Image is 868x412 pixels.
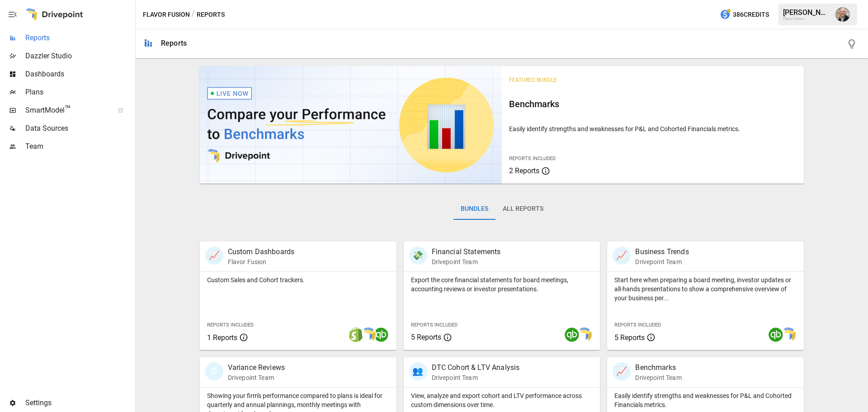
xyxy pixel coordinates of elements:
[783,8,830,17] div: [PERSON_NAME]
[25,51,133,62] span: Dazzler Studio
[411,275,593,294] p: Export the core financial statements for board meetings, accounting reviews or investor presentat...
[781,327,796,342] img: smart model
[635,246,689,257] p: Business Trends
[409,246,427,265] div: 💸
[192,9,195,20] div: /
[374,327,388,342] img: quickbooks
[411,333,441,341] span: 5 Reports
[495,198,551,220] button: All Reports
[635,362,681,373] p: Benchmarks
[614,333,645,342] span: 5 Reports
[509,77,557,83] span: Featured Bundle
[411,391,593,409] p: View, analyze and export cohort and LTV performance across custom dimensions over time.
[614,322,661,328] span: Reports Included
[432,373,520,382] p: Drivepoint Team
[25,123,133,134] span: Data Sources
[614,391,797,409] p: Easily identify strengths and weaknesses for P&L and Cohorted Financials metrics.
[830,2,855,27] button: Dustin Jacobson
[432,362,520,373] p: DTC Cohort & LTV Analysis
[25,141,133,152] span: Team
[453,198,495,220] button: Bundles
[432,257,501,266] p: Drivepoint Team
[161,39,187,47] div: Reports
[228,362,285,373] p: Variance Reviews
[25,69,133,80] span: Dashboards
[205,246,223,265] div: 📈
[565,327,579,342] img: quickbooks
[207,322,254,328] span: Reports Included
[205,362,223,380] div: 🗓
[635,373,681,382] p: Drivepoint Team
[207,333,237,342] span: 1 Reports
[432,246,501,257] p: Financial Statements
[733,9,769,20] span: 386 Credits
[25,87,133,98] span: Plans
[769,327,783,342] img: quickbooks
[835,7,850,22] img: Dustin Jacobson
[228,246,295,257] p: Custom Dashboards
[409,362,427,380] div: 👥
[411,322,458,328] span: Reports Included
[361,327,376,342] img: smart model
[25,105,108,116] span: SmartModel
[143,9,190,20] button: Flavor Fusion
[509,124,797,133] p: Easily identify strengths and weaknesses for P&L and Cohorted Financials metrics.
[25,33,133,43] span: Reports
[509,97,797,111] h6: Benchmarks
[716,6,773,23] button: 386Credits
[207,275,389,284] p: Custom Sales and Cohort trackers.
[613,362,631,380] div: 📈
[509,156,556,161] span: Reports Included
[228,373,285,382] p: Drivepoint Team
[613,246,631,265] div: 📈
[783,17,830,21] div: Flavor Fusion
[614,275,797,303] p: Start here when preparing a board meeting, investor updates or all-hands presentations to show a ...
[25,398,133,408] span: Settings
[635,257,689,266] p: Drivepoint Team
[65,104,71,115] span: ™
[509,166,539,175] span: 2 Reports
[228,257,295,266] p: Flavor Fusion
[200,66,502,184] img: video thumbnail
[349,327,363,342] img: shopify
[577,327,592,342] img: smart model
